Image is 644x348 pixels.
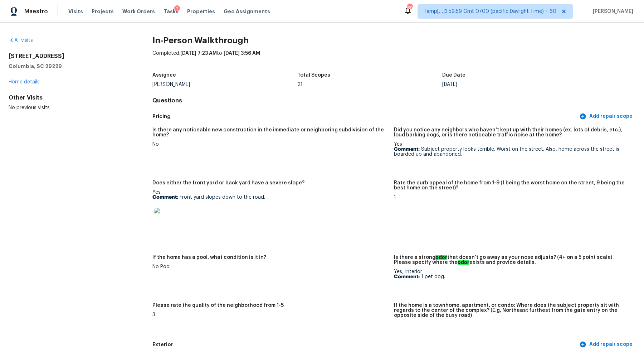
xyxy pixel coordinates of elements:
span: [DATE] 3:56 AM [224,51,260,56]
h2: [STREET_ADDRESS] [9,53,130,60]
div: Yes [394,142,630,157]
p: Subject property looks terrible. Worst on the street. Also, home across the street is boarded up ... [394,147,630,157]
span: Projects [92,8,114,15]
h5: If the home has a pool, what condition is it in? [152,255,266,260]
span: Tamp[…]3:59:59 Gmt 0700 (pacific Daylight Time) + 60 [424,8,556,15]
a: All visits [9,38,33,43]
a: Home details [9,79,40,84]
div: Yes [152,190,388,235]
div: Yes, Interior [394,269,630,279]
div: 21 [297,82,442,87]
span: Visits [68,8,83,15]
h5: Is there any noticeable new construction in the immediate or neighboring subdivision of the home? [152,127,388,137]
span: [DATE] 7:23 AM [180,51,217,56]
h5: Total Scopes [297,73,330,78]
div: 2 [174,5,180,13]
div: 698 [407,4,412,11]
span: Geo Assignments [224,8,270,15]
div: Other Visits [9,94,130,101]
h5: Did you notice any neighbors who haven't kept up with their homes (ex. lots of debris, etc.), lou... [394,127,630,137]
span: [PERSON_NAME] [590,8,633,15]
span: Properties [187,8,215,15]
b: Comment: [394,274,420,279]
button: Add repair scope [578,110,635,123]
p: Front yard slopes down to the road. [152,195,388,200]
span: Add repair scope [581,112,633,121]
h4: Questions [152,97,635,104]
span: Maestro [24,8,48,15]
h5: Is there a strong that doesn't go away as your nose adjusts? (4+ on a 5 point scale) Please speci... [394,255,630,265]
h5: Due Date [442,73,465,78]
ah_el_jm_1744356538015: odor [458,260,469,265]
span: Tasks [164,9,179,14]
b: Comment: [152,195,178,200]
h5: Assignee [152,73,176,78]
h5: Columbia, SC 29229 [9,63,130,70]
p: 1 pet dog. [394,274,630,279]
div: [PERSON_NAME] [152,82,297,87]
span: Work Orders [122,8,155,15]
h5: Does either the front yard or back yard have a severe slope? [152,180,304,185]
span: No previous visits [9,105,50,110]
h5: Pricing [152,113,578,120]
div: [DATE] [442,82,587,87]
h5: If the home is a townhome, apartment, or condo: Where does the subject property sit with regards ... [394,303,630,318]
div: 3 [152,312,388,317]
h2: In-Person Walkthrough [152,37,635,44]
div: No Pool [152,264,388,269]
div: No [152,142,388,147]
h5: Please rate the quality of the neighborhood from 1-5 [152,303,284,308]
ah_el_jm_1744356538015: odor [435,255,447,260]
b: Comment: [394,147,420,152]
div: Completed: to [152,50,635,68]
div: 1 [394,195,630,200]
h5: Rate the curb appeal of the home from 1-9 (1 being the worst home on the street, 9 being the best... [394,180,630,190]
